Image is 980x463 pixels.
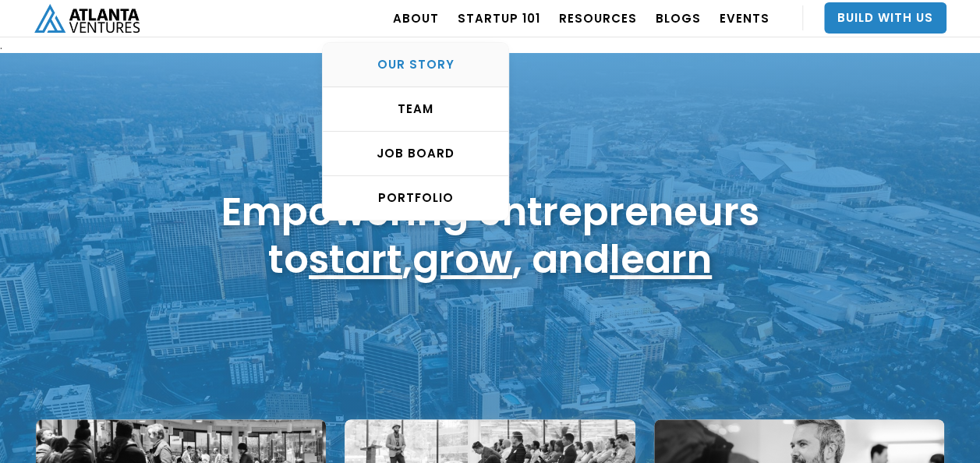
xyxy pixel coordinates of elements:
div: TEAM [323,101,508,117]
div: Job Board [323,146,508,161]
a: grow [412,231,512,287]
a: learn [610,231,712,287]
a: Build With Us [824,2,946,34]
div: PORTFOLIO [323,190,508,206]
a: PORTFOLIO [323,176,508,220]
h1: Empowering entrepreneurs to , , and [221,188,759,283]
a: Job Board [323,132,508,176]
a: start [309,231,402,287]
a: TEAM [323,87,508,132]
a: OUR STORY [323,43,508,87]
div: OUR STORY [323,57,508,72]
